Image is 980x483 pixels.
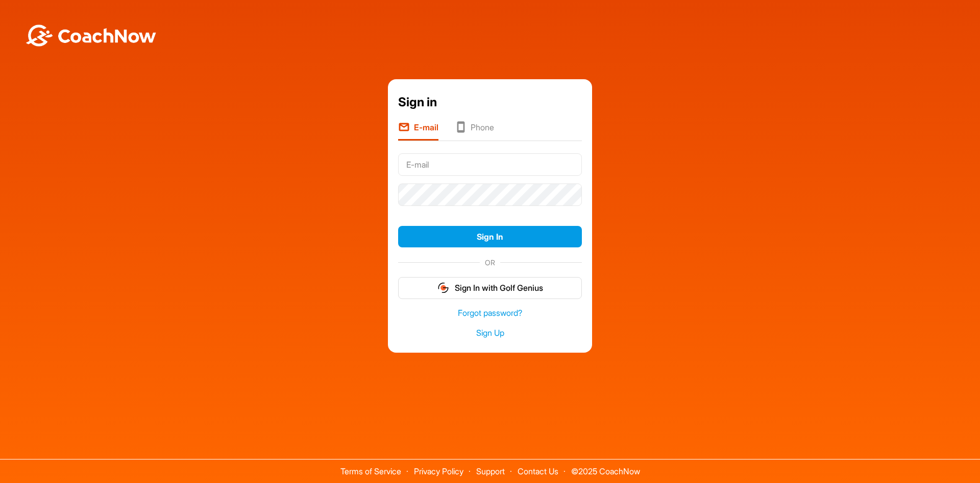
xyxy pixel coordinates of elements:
[518,466,558,476] a: Contact Us
[24,25,157,47] img: BwLJSsUCoWCh5upNqxVrqldRgqLPVwmV24tXu5FoVAoFEpwwqQ3VIfuoInZCoVCoTD4vwADAC3ZFMkVEQFDAAAAAElFTkSuQmCC
[398,93,582,111] div: Sign in
[480,257,500,268] span: OR
[398,121,438,141] li: E-mail
[455,121,494,141] li: Phone
[398,277,582,299] button: Sign In with Golf Genius
[398,226,582,248] button: Sign In
[398,327,582,339] a: Sign Up
[566,459,645,475] span: © 2025 CoachNow
[398,307,582,319] a: Forgot password?
[414,466,463,476] a: Privacy Policy
[340,466,401,476] a: Terms of Service
[398,153,582,176] input: E-mail
[476,466,505,476] a: Support
[437,282,450,294] img: gg_logo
